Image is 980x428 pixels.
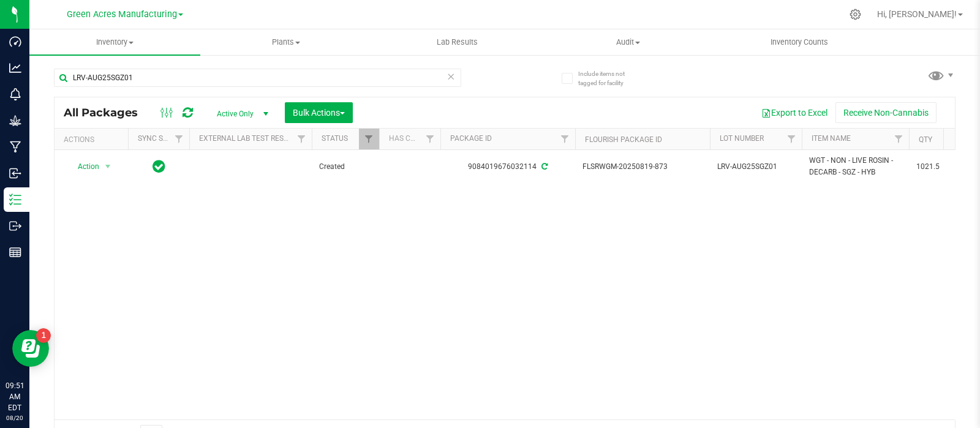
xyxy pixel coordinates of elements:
span: In Sync [153,158,165,175]
span: WGT - NON - LIVE ROSIN - DECARB - SGZ - HYB [809,155,902,178]
a: Filter [359,129,379,149]
a: Filter [782,129,802,149]
a: Filter [169,129,189,149]
a: Package ID [450,134,492,143]
span: Bulk Actions [293,108,345,118]
span: Hi, [PERSON_NAME]! [877,9,957,19]
inline-svg: Inbound [9,167,21,179]
span: Action [67,158,100,175]
span: LRV-AUG25SGZ01 [717,161,794,173]
a: Inventory [29,29,200,55]
span: FLSRWGM-20250819-873 [582,161,703,173]
input: Search Package ID, Item Name, SKU, Lot or Part Number... [54,69,461,87]
a: Plants [200,29,371,55]
inline-svg: Manufacturing [9,141,21,153]
span: All Packages [64,106,150,119]
inline-svg: Outbound [9,220,21,232]
span: 1021.5 [916,161,963,173]
div: 9084019676032114 [439,161,577,173]
a: Qty [919,135,932,144]
button: Receive Non-Cannabis [835,102,937,123]
a: Inventory Counts [714,29,884,55]
span: select [100,158,116,175]
a: Lot Number [720,134,764,143]
inline-svg: Grow [9,115,21,127]
inline-svg: Inventory [9,193,21,206]
span: Plants [201,37,371,48]
a: Item Name [812,134,851,143]
p: 08/20 [6,413,24,422]
a: Flourish Package ID [585,135,662,144]
th: Has COA [379,129,440,150]
a: Status [322,134,348,143]
div: Actions [64,135,123,144]
span: Green Acres Manufacturing [67,9,177,20]
span: Sync from Compliance System [540,162,548,171]
button: Export to Excel [753,102,835,123]
a: Audit [543,29,714,55]
span: Clear [447,69,455,84]
a: Filter [420,129,440,149]
inline-svg: Analytics [9,62,21,74]
a: Filter [889,129,909,149]
span: Include items not tagged for facility [578,69,639,88]
iframe: Resource center unread badge [36,328,51,343]
inline-svg: Reports [9,246,21,258]
span: Audit [543,37,713,48]
p: 09:51 AM EDT [6,380,24,413]
button: Bulk Actions [285,102,353,123]
a: Sync Status [138,134,185,143]
span: Created [319,161,372,173]
a: Filter [555,129,575,149]
div: Manage settings [848,9,863,20]
iframe: Resource center [12,330,49,367]
a: Filter [292,129,312,149]
inline-svg: Monitoring [9,88,21,100]
a: External Lab Test Result [199,134,295,143]
span: Inventory Counts [754,37,845,48]
inline-svg: Dashboard [9,36,21,48]
span: Inventory [29,37,200,48]
span: Lab Results [420,37,494,48]
a: Lab Results [372,29,543,55]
